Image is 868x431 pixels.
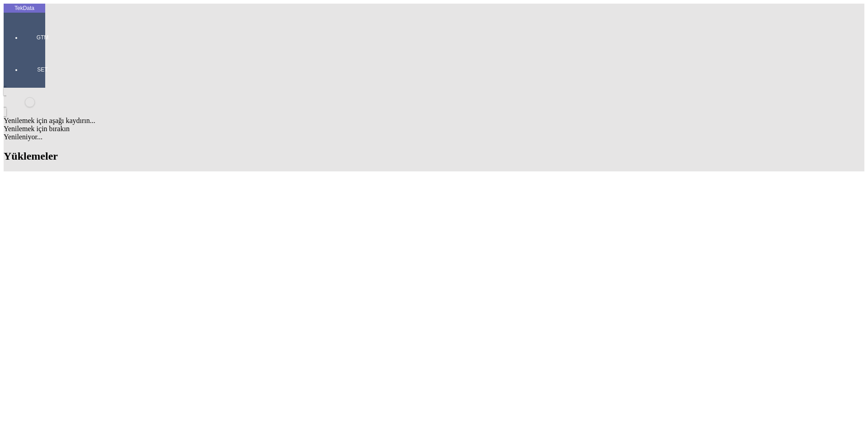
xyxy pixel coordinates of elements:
[29,66,56,73] span: SET
[4,5,45,12] div: TekData
[4,133,864,141] div: Yenileniyor...
[4,117,864,125] div: Yenilemek için aşağı kaydırın...
[4,125,864,133] div: Yenilemek için bırakın
[29,34,56,41] span: GTM
[4,150,864,162] h2: Yüklemeler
